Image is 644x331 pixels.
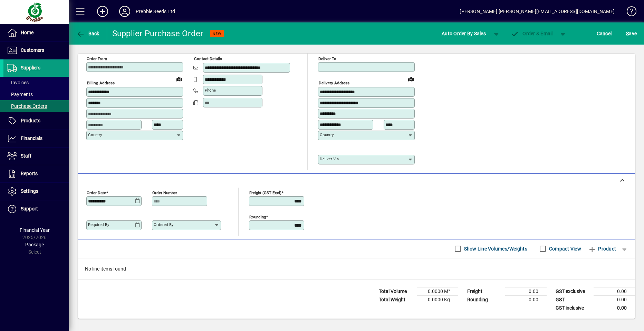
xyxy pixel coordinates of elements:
span: Home [21,30,33,35]
button: Save [624,27,638,40]
mat-label: Ordered by [154,222,173,227]
td: GST [552,295,594,304]
a: Staff [3,148,69,165]
button: Add [92,5,114,18]
a: Knowledge Base [622,1,635,24]
a: Products [3,112,69,130]
span: Auto Order By Sales [442,28,486,39]
span: Invoices [7,80,29,85]
mat-label: Order date [87,190,106,195]
button: Auto Order By Sales [438,27,489,40]
button: Back [75,27,101,40]
span: Purchase Orders [7,103,47,109]
td: 0.0000 M³ [417,287,458,295]
a: View on map [405,73,416,84]
a: Support [3,200,69,218]
div: [PERSON_NAME] [PERSON_NAME][EMAIL_ADDRESS][DOMAIN_NAME] [460,6,615,17]
a: Home [3,24,69,41]
mat-label: Required by [88,222,109,227]
span: Staff [21,153,31,159]
button: Profile [114,5,136,18]
mat-label: Phone [205,88,216,93]
mat-label: Freight (GST excl) [249,190,281,195]
span: Settings [21,188,38,194]
a: Payments [3,88,69,100]
a: Financials [3,130,69,147]
span: Cancel [597,28,612,39]
span: Package [25,242,44,247]
span: Suppliers [21,65,40,70]
a: Purchase Orders [3,100,69,112]
td: 0.00 [594,304,635,312]
span: Product [588,243,616,254]
mat-label: Country [320,132,334,137]
span: Products [21,118,40,123]
td: GST exclusive [552,287,594,295]
a: Invoices [3,77,69,88]
mat-label: Order from [87,56,107,61]
span: Payments [7,92,33,97]
button: Order & Email [507,27,556,40]
td: Total Weight [375,295,417,304]
label: Compact View [548,245,581,252]
div: No line items found [78,258,635,280]
td: 0.0000 Kg [417,295,458,304]
span: Reports [21,171,38,176]
div: Supplier Purchase Order [112,28,203,39]
app-page-header-button: Back [69,27,107,40]
span: Support [21,206,38,211]
a: Customers [3,42,69,59]
span: Order & Email [511,31,553,36]
button: Cancel [595,27,614,40]
div: Prebble Seeds Ltd [136,6,175,17]
mat-label: Deliver via [320,157,339,161]
label: Show Line Volumes/Weights [463,245,527,252]
mat-label: Rounding [249,214,266,219]
button: Product [585,243,619,255]
span: NEW [213,31,221,36]
td: 0.00 [505,287,547,295]
mat-label: Deliver To [318,56,336,61]
span: ave [626,28,637,39]
span: S [626,31,629,36]
td: 0.00 [594,287,635,295]
td: 0.00 [505,295,547,304]
a: View on map [174,73,185,84]
span: Customers [21,47,44,53]
td: Total Volume [375,287,417,295]
mat-label: Country [88,132,102,137]
mat-label: Order number [152,190,177,195]
td: 0.00 [594,295,635,304]
td: Freight [464,287,505,295]
td: Rounding [464,295,505,304]
span: Financials [21,135,42,141]
a: Reports [3,165,69,182]
span: Financial Year [20,227,50,233]
a: Settings [3,183,69,200]
span: Back [76,31,99,36]
td: GST inclusive [552,304,594,312]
